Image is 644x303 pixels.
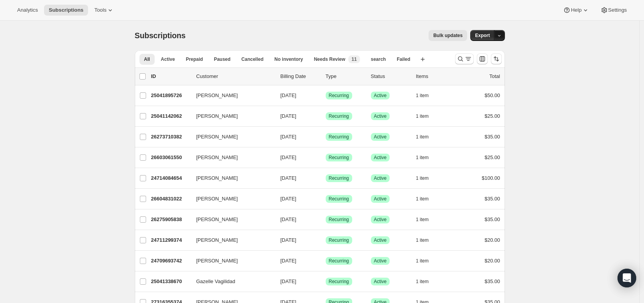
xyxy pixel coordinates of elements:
div: IDCustomerBilling DateTypeStatusItemsTotal [151,73,500,80]
button: [PERSON_NAME] [192,89,270,102]
span: Subscriptions [49,7,83,13]
button: Create new view [416,54,429,65]
span: Active [374,175,387,181]
button: [PERSON_NAME] [192,151,270,164]
span: [DATE] [281,175,296,181]
span: $25.00 [485,154,500,160]
button: Bulk updates [429,30,467,41]
span: $35.00 [485,278,500,284]
p: 25041895726 [151,92,190,99]
span: Recurring [329,258,349,264]
button: [PERSON_NAME] [192,234,270,246]
span: Active [374,278,387,285]
span: [DATE] [281,154,296,160]
span: Help [571,7,581,13]
div: 24709693742[PERSON_NAME][DATE]SuccessRecurringSuccessActive1 item$20.00 [151,255,500,266]
p: 26604831022 [151,195,190,203]
span: 1 item [416,134,429,140]
p: 26275905838 [151,216,190,223]
p: Total [489,73,500,80]
span: No inventory [274,56,303,62]
span: $35.00 [485,216,500,222]
div: 25041142062[PERSON_NAME][DATE]SuccessRecurringSuccessActive1 item$25.00 [151,111,500,122]
span: Export [475,32,490,39]
span: [DATE] [281,258,296,264]
p: 25041142062 [151,112,190,120]
span: Paused [214,56,231,62]
span: Recurring [329,113,349,119]
span: $20.00 [485,237,500,243]
span: 1 item [416,92,429,99]
button: Tools [90,5,119,16]
div: 26275905838[PERSON_NAME][DATE]SuccessRecurringSuccessActive1 item$35.00 [151,214,500,225]
span: Active [374,134,387,140]
button: 1 item [416,276,438,287]
div: 26273710382[PERSON_NAME][DATE]SuccessRecurringSuccessActive1 item$35.00 [151,131,500,142]
span: Failed [397,56,410,62]
div: 26603061550[PERSON_NAME][DATE]SuccessRecurringSuccessActive1 item$25.00 [151,152,500,163]
button: Sort the results [491,53,502,64]
span: Subscriptions [135,31,186,40]
button: [PERSON_NAME] [192,131,270,143]
div: Open Intercom Messenger [618,269,636,287]
button: 1 item [416,131,438,142]
span: $50.00 [485,92,500,98]
span: All [144,56,150,62]
button: 1 item [416,214,438,225]
div: 24714084654[PERSON_NAME][DATE]SuccessRecurringSuccessActive1 item$100.00 [151,173,500,184]
button: 1 item [416,173,438,184]
span: Bulk updates [433,32,462,39]
p: 24711299374 [151,236,190,244]
span: [DATE] [281,113,296,119]
span: Needs Review [314,56,346,62]
p: 24709693742 [151,257,190,265]
span: [PERSON_NAME] [196,195,238,203]
button: 1 item [416,90,438,101]
span: Recurring [329,175,349,181]
span: $20.00 [485,258,500,264]
p: 26273710382 [151,133,190,141]
p: Billing Date [281,73,319,80]
span: Recurring [329,237,349,243]
div: 24711299374[PERSON_NAME][DATE]SuccessRecurringSuccessActive1 item$20.00 [151,235,500,246]
span: $25.00 [485,113,500,119]
span: [PERSON_NAME] [196,133,238,141]
button: [PERSON_NAME] [192,110,270,122]
span: [DATE] [281,134,296,140]
span: search [371,56,386,62]
button: 1 item [416,235,438,246]
span: [PERSON_NAME] [196,257,238,265]
span: [PERSON_NAME] [196,216,238,223]
span: [PERSON_NAME] [196,154,238,161]
span: Settings [608,7,627,13]
span: Gazelle Vagilidad [196,278,235,285]
p: 25041338670 [151,278,190,285]
span: Active [374,258,387,264]
span: Active [161,56,175,62]
button: Analytics [12,5,42,16]
span: Prepaid [186,56,203,62]
span: [DATE] [281,196,296,202]
button: 1 item [416,152,438,163]
button: Settings [596,5,632,16]
button: 1 item [416,193,438,204]
span: [DATE] [281,92,296,98]
span: Active [374,196,387,202]
div: 25041895726[PERSON_NAME][DATE]SuccessRecurringSuccessActive1 item$50.00 [151,90,500,101]
span: Recurring [329,216,349,223]
span: 1 item [416,237,429,243]
span: [DATE] [281,216,296,222]
span: 1 item [416,196,429,202]
span: $35.00 [485,134,500,140]
button: [PERSON_NAME] [192,193,270,205]
div: Type [326,73,365,80]
span: $100.00 [482,175,500,181]
span: 1 item [416,278,429,285]
button: Subscriptions [44,5,88,16]
button: Customize table column order and visibility [477,53,488,64]
button: Help [558,5,594,16]
p: 26603061550 [151,154,190,161]
span: Analytics [17,7,38,13]
span: 1 item [416,258,429,264]
button: 1 item [416,111,438,122]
